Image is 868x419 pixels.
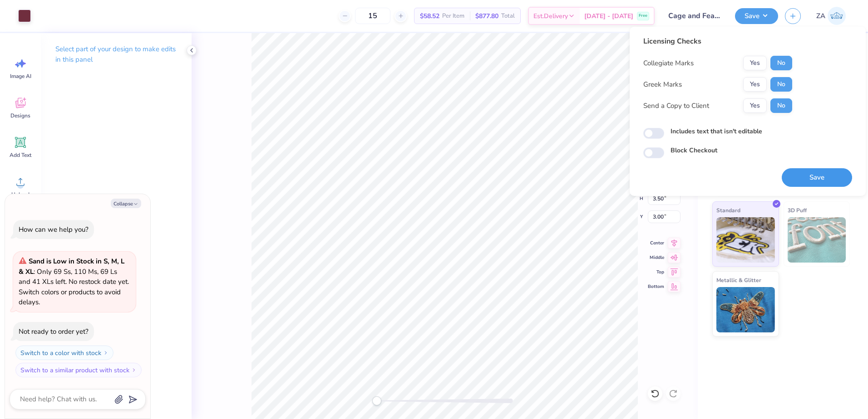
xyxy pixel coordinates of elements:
[643,79,682,90] div: Greek Marks
[10,151,31,159] span: Add Text
[372,396,381,405] div: Accessibility label
[10,112,30,119] span: Designs
[812,7,850,25] a: ZA
[19,257,124,276] strong: Sand is Low in Stock in S, M, L & XL
[648,268,664,276] span: Top
[743,77,767,92] button: Yes
[501,11,515,21] span: Total
[671,127,762,136] label: Includes text that isn't editable
[648,254,664,261] span: Middle
[584,11,633,21] span: [DATE] - [DATE]
[661,7,728,25] input: Untitled Design
[355,8,390,24] input: – –
[743,98,767,113] button: Yes
[639,13,647,19] span: Free
[442,11,464,21] span: Per Item
[716,217,775,263] img: Standard
[111,199,141,208] button: Collapse
[55,44,177,65] p: Select part of your design to make edits in this panel
[11,191,30,198] span: Upload
[19,257,129,307] span: : Only 69 Ss, 110 Ms, 69 Ls and 41 XLs left. No restock date yet. Switch colors or products to av...
[735,8,778,24] button: Save
[19,327,89,336] div: Not ready to order yet?
[10,73,31,80] span: Image AI
[716,205,740,215] span: Standard
[788,205,807,215] span: 3D Puff
[828,7,846,25] img: Zuriel Alaba
[533,11,568,21] span: Est. Delivery
[770,98,792,113] button: No
[648,283,664,290] span: Bottom
[770,77,792,92] button: No
[643,36,792,47] div: Licensing Checks
[788,217,846,263] img: 3D Puff
[671,146,717,155] label: Block Checkout
[782,168,852,187] button: Save
[716,287,775,332] img: Metallic & Glitter
[716,275,761,285] span: Metallic & Glitter
[643,101,709,111] div: Send a Copy to Client
[103,350,108,356] img: Switch to a color with stock
[131,367,137,373] img: Switch to a similar product with stock
[420,11,439,21] span: $58.52
[15,363,142,377] button: Switch to a similar product with stock
[15,346,113,360] button: Switch to a color with stock
[743,56,767,70] button: Yes
[816,11,825,21] span: ZA
[648,239,664,247] span: Center
[770,56,792,70] button: No
[643,58,694,68] div: Collegiate Marks
[19,225,89,234] div: How can we help you?
[475,11,498,21] span: $877.80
